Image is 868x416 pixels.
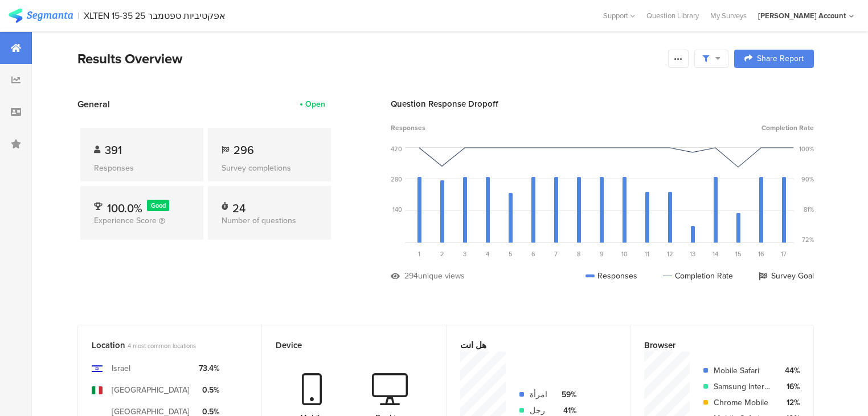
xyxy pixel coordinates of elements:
[600,249,604,259] span: 9
[531,249,535,259] span: 6
[486,249,489,259] span: 4
[780,365,800,377] div: 44%
[418,249,420,259] span: 1
[667,249,673,259] span: 12
[234,142,254,159] span: 296
[94,215,157,227] span: Experience Score
[586,270,637,282] div: Responses
[77,49,662,69] div: Results Overview
[735,249,742,259] span: 15
[105,142,122,159] span: 391
[530,389,547,401] div: امرأة
[128,341,196,350] span: 4 most common locations
[460,339,597,352] div: هل انت
[509,249,513,259] span: 5
[77,98,110,111] span: General
[463,249,466,259] span: 3
[713,249,718,259] span: 14
[112,384,190,396] div: [GEOGRAPHIC_DATA]
[9,9,73,23] img: segmanta logo
[577,249,580,259] span: 8
[780,381,800,393] div: 16%
[112,362,130,374] div: Israel
[391,123,425,133] span: Responses
[222,215,296,227] span: Number of questions
[305,98,325,110] div: Open
[199,384,219,396] div: 0.5%
[799,144,814,154] div: 100%
[151,201,166,210] span: Good
[404,270,418,282] div: 294
[781,249,787,259] span: 17
[276,339,413,352] div: Device
[621,249,628,259] span: 10
[714,381,771,393] div: Samsung Internet
[77,9,79,22] div: |
[418,270,465,282] div: unique views
[757,55,804,63] span: Share Report
[222,162,317,174] div: Survey completions
[94,162,190,174] div: Responses
[603,7,635,25] div: Support
[554,249,558,259] span: 7
[92,339,229,352] div: Location
[391,98,814,110] div: Question Response Dropoff
[663,270,733,282] div: Completion Rate
[440,249,444,259] span: 2
[232,200,245,211] div: 24
[107,200,142,217] span: 100.0%
[84,10,226,21] div: XLTEN 15-35 אפקטיביות ספטמבר 25
[714,365,771,377] div: Mobile Safari
[641,10,705,21] a: Question Library
[761,123,814,133] span: Completion Rate
[644,339,781,352] div: Browser
[804,205,814,214] div: 81%
[391,144,402,154] div: 420
[780,397,800,409] div: 12%
[690,249,695,259] span: 13
[759,270,814,282] div: Survey Goal
[645,249,649,259] span: 11
[392,205,402,214] div: 140
[802,235,814,244] div: 72%
[758,249,764,259] span: 16
[391,175,402,184] div: 280
[801,175,814,184] div: 90%
[758,10,846,21] div: [PERSON_NAME] Account
[556,389,576,401] div: 59%
[199,362,219,374] div: 73.4%
[705,10,752,21] a: My Surveys
[714,397,771,409] div: Chrome Mobile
